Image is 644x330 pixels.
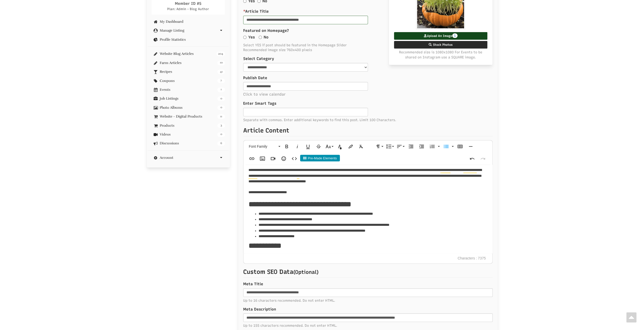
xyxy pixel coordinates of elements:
[243,9,493,14] label: Article Title
[217,141,225,146] span: 6
[243,268,493,278] p: Custom SEO Data
[152,88,225,92] a: 1 Events
[300,155,340,161] button: Pre-Made Elements
[243,298,493,303] span: Up to 16 characters recommended. Do not enter HTML.
[455,253,488,263] span: Characters : 7375
[217,79,225,83] span: 7
[394,41,487,49] label: Stock Photos
[217,61,225,65] span: 10
[248,35,255,40] label: Yes
[152,20,225,24] a: My Dashboard
[243,43,493,53] span: Select YES if post should be featured in the Homepage Slider Recommended image size 760x400 pixels
[243,126,493,136] p: Article Content
[243,101,493,106] label: Enter Smart Tags
[467,153,477,164] button: Undo (Ctrl+Z)
[243,118,493,122] span: Separate with commas. Enter additional keywords to find this post. Limit 100 Characters.
[282,141,292,151] button: Bold (Ctrl+B)
[152,61,225,65] a: 10 Farm Articles
[394,32,487,40] label: Upload An Image
[264,35,268,40] label: No
[243,307,493,312] label: Meta Description
[450,141,454,151] button: Unordered List
[217,123,225,128] span: 3
[293,269,319,275] small: (Optional)
[248,144,278,149] span: Font Family
[243,323,493,328] span: Up to 155 characters recommended. Do not enter HTML.
[217,87,225,92] span: 1
[243,28,493,33] label: Featured on Homepage?
[259,36,262,39] input: No
[406,141,416,151] button: Decrease Indent (Ctrl+[)
[268,153,278,164] button: Insert Video
[452,33,458,38] span: 1
[152,106,225,109] a: 0 Photo Albums
[243,56,493,61] label: Select Category
[427,141,437,151] button: Ordered List
[243,92,493,97] p: Click to view calendar
[152,133,225,136] a: 0 Videos
[152,79,225,83] a: 7 Coupons
[243,75,267,81] label: Publish Date
[478,153,488,164] button: Redo (Ctrl+Shift+Z)
[394,50,487,60] span: Recommended size is 1080x1080 For Events to be shared on Instagram use a SQUARE image.
[356,141,366,151] button: Clear Formatting
[243,281,493,287] label: Meta Title
[217,96,225,101] span: 0
[152,29,225,32] a: Manage Listing
[346,141,355,151] button: Background Color
[436,141,440,151] button: Ordered List
[152,97,225,100] a: 0 Job Listings
[152,115,225,118] a: 11 Website - Digital Products
[152,70,225,74] a: 41 Recipes
[247,141,281,151] button: Font Family
[167,7,209,11] span: Plan: Admin - Blog Author
[243,63,368,72] select: select-1
[152,141,225,145] a: 6 Discussions
[152,38,225,41] a: Profile Statistics
[216,52,225,56] span: 204
[152,156,225,160] a: Account
[217,114,225,119] span: 11
[441,141,451,151] button: Unordered List
[217,132,225,137] span: 0
[152,52,225,56] a: 204 Website Blog Articles
[217,105,225,110] span: 0
[466,141,475,151] button: Insert Horizontal Line
[303,141,313,151] button: Underline (Ctrl+U)
[243,36,246,39] input: Yes
[217,70,225,74] span: 41
[152,124,225,127] a: 3 Products
[417,141,426,151] button: Increase Indent (Ctrl+])
[175,1,201,6] span: Member ID #5
[385,141,394,151] button: Line Height
[396,141,405,151] button: Align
